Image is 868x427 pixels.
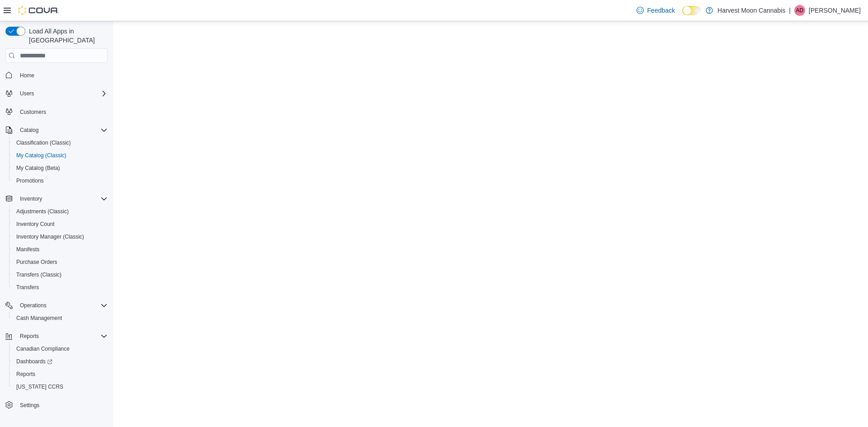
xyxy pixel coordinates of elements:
a: Purchase Orders [13,257,61,267]
button: Cash Management [9,312,111,324]
button: Users [16,88,38,99]
p: Harvest Moon Cannabis [717,5,785,16]
span: Classification (Classic) [16,139,71,146]
button: Catalog [2,124,111,136]
span: Adjustments (Classic) [16,208,69,215]
span: Load All Apps in [GEOGRAPHIC_DATA] [25,27,108,45]
button: Inventory Manager (Classic) [9,230,111,243]
span: Reports [13,369,108,380]
button: Operations [16,300,50,311]
button: Settings [2,399,111,412]
span: Dashboards [16,358,52,365]
span: Classification (Classic) [13,137,108,148]
button: Canadian Compliance [9,343,111,355]
span: Transfers [13,282,108,293]
span: Manifests [13,244,108,255]
span: Dashboards [13,356,108,367]
span: Inventory Manager (Classic) [16,233,84,240]
a: My Catalog (Beta) [13,163,64,174]
span: Catalog [20,127,38,134]
button: Inventory Count [9,218,111,230]
button: Adjustments (Classic) [9,205,111,218]
a: Promotions [13,175,47,186]
span: Inventory Count [13,219,108,230]
button: Inventory [2,192,111,205]
p: [PERSON_NAME] [809,5,861,16]
span: Inventory [16,193,108,204]
span: Users [20,90,34,97]
span: Adjustments (Classic) [13,206,108,217]
button: Transfers (Classic) [9,268,111,281]
button: Users [2,87,111,100]
button: Inventory [16,193,46,204]
span: Home [20,72,34,79]
button: Reports [16,331,42,342]
span: Cash Management [13,313,108,324]
span: Home [16,69,108,80]
span: My Catalog (Classic) [16,152,66,159]
span: Operations [16,300,108,311]
button: Promotions [9,174,111,187]
a: Cash Management [13,313,66,324]
button: Transfers [9,281,111,294]
a: Inventory Manager (Classic) [13,231,88,242]
button: Classification (Classic) [9,136,111,149]
img: Cova [18,6,59,15]
span: Feedback [647,6,675,15]
a: [US_STATE] CCRS [13,381,67,392]
span: AD [796,5,804,16]
a: Dashboards [13,356,56,367]
span: Promotions [16,177,44,184]
button: Reports [2,330,111,343]
button: Customers [2,105,111,118]
button: Reports [9,368,111,380]
span: Reports [16,371,35,378]
p: | [789,5,791,16]
button: Home [2,68,111,81]
span: My Catalog (Beta) [13,163,108,174]
span: My Catalog (Classic) [13,150,108,161]
span: Purchase Orders [13,257,108,267]
span: Catalog [16,125,108,136]
span: Settings [20,402,39,409]
a: Canadian Compliance [13,343,73,354]
span: Inventory Manager (Classic) [13,231,108,242]
span: Dark Mode [682,15,683,16]
a: Transfers [13,282,42,293]
span: Users [16,88,108,99]
span: Promotions [13,175,108,186]
a: Home [16,70,38,81]
a: Reports [13,369,39,380]
a: My Catalog (Classic) [13,150,70,161]
a: Transfers (Classic) [13,269,65,280]
span: Inventory [20,195,42,202]
span: Reports [16,331,108,342]
input: Dark Mode [682,6,701,15]
span: [US_STATE] CCRS [16,383,63,390]
span: Operations [20,302,47,309]
div: Andy Downing [794,5,805,16]
span: Reports [20,333,39,340]
span: Washington CCRS [13,381,108,392]
span: Canadian Compliance [16,345,70,352]
a: Dashboards [9,355,111,368]
span: Customers [20,108,46,116]
span: Canadian Compliance [13,343,108,354]
span: Purchase Orders [16,258,57,266]
span: My Catalog (Beta) [16,164,60,172]
span: Cash Management [16,314,62,322]
button: [US_STATE] CCRS [9,380,111,393]
a: Manifests [13,244,43,255]
a: Classification (Classic) [13,137,75,148]
button: My Catalog (Beta) [9,162,111,174]
span: Transfers [16,284,39,291]
span: Transfers (Classic) [13,269,108,280]
button: Operations [2,299,111,312]
button: Catalog [16,125,42,136]
span: Inventory Count [16,221,55,228]
span: Settings [16,399,108,411]
a: Settings [16,400,43,411]
span: Customers [16,106,108,117]
a: Feedback [633,1,679,19]
a: Inventory Count [13,219,58,230]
